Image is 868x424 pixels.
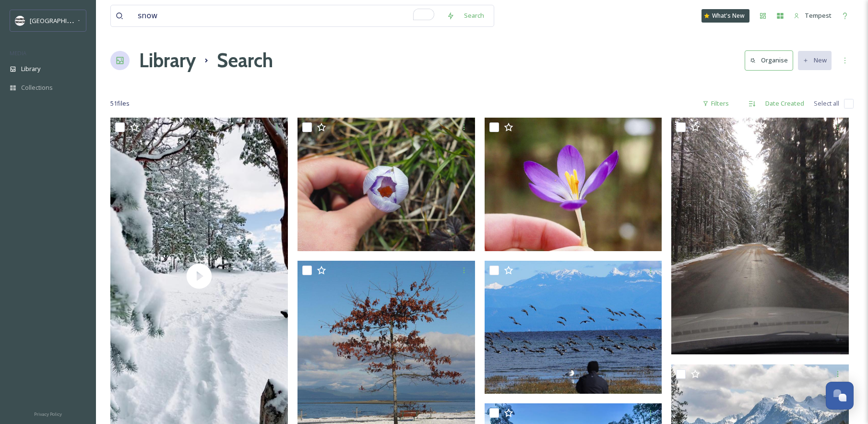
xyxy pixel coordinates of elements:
img: parksvillequalicumbeach_203389238.png [485,261,662,394]
span: Collections [21,83,53,92]
button: Organise [745,50,793,70]
input: To enrich screen reader interactions, please activate Accessibility in Grammarly extension settings [133,5,442,26]
img: parksvillequalicumbeach_203648075.png [485,118,662,251]
span: 51 file s [110,99,130,108]
div: Date Created [761,94,809,113]
a: What's New [702,9,749,23]
div: Filters [698,94,734,113]
button: New [798,51,832,70]
span: Privacy Policy [34,411,62,417]
span: [GEOGRAPHIC_DATA] Tourism [30,16,116,25]
span: Select all [814,99,839,108]
span: Tempest [805,11,832,20]
button: Open Chat [826,382,854,410]
img: parksvillequalicumbeach_203700225.png [297,118,475,251]
img: parks%20beach.jpg [15,16,25,25]
img: parksvillequalicumbeach_202522614.png [671,118,849,354]
a: Tempest [789,6,836,25]
span: MEDIA [10,49,26,57]
div: Search [459,6,489,25]
span: Library [21,64,40,73]
h1: Search [217,46,273,75]
a: Library [139,46,196,75]
a: Privacy Policy [34,408,62,419]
